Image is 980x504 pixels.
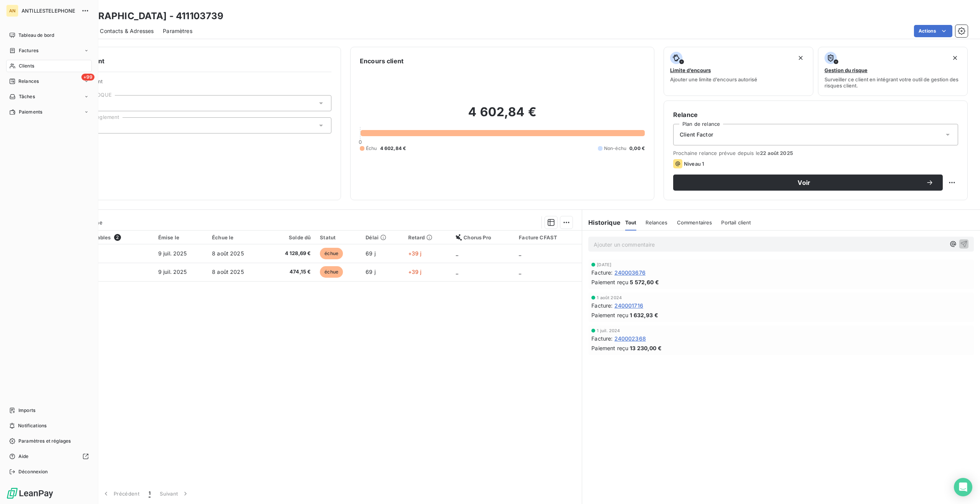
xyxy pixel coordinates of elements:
[408,250,422,257] span: +39 j
[158,234,203,240] div: Émise le
[158,250,187,257] span: 9 juil. 2025
[18,78,39,85] span: Relances
[6,5,18,17] div: AN
[18,468,48,475] span: Déconnexion
[18,422,46,429] span: Notifications
[46,56,331,66] h6: Informations client
[360,56,404,66] h6: Encours client
[824,76,961,89] span: Surveiller ce client en intégrant votre outil de gestion des risques client.
[144,486,155,502] button: 1
[914,25,952,37] button: Actions
[18,407,35,414] span: Imports
[670,76,757,82] span: Ajouter une limite d’encours autorisé
[6,487,54,499] img: Logo LeanPay
[630,344,662,352] span: 13 230,00 €
[63,234,149,241] div: Pièces comptables
[591,344,628,352] span: Paiement reçu
[360,104,645,127] h2: 4 602,84 €
[604,145,626,152] span: Non-échu
[614,301,643,310] span: 240001716
[721,219,751,226] span: Portail client
[646,219,667,226] span: Relances
[630,311,658,319] span: 1 632,93 €
[380,145,406,152] span: 4 602,84 €
[614,334,646,343] span: 240002368
[597,328,620,333] span: 1 juil. 2024
[824,67,867,73] span: Gestion du risque
[149,490,151,497] span: 1
[114,234,121,241] span: 2
[408,268,422,275] span: +39 j
[677,219,712,226] span: Commentaires
[62,78,331,89] span: Propriétés Client
[18,438,71,445] span: Paramètres et réglages
[673,110,958,119] h6: Relance
[366,250,376,257] span: 69 j
[18,32,54,39] span: Tableau de bord
[629,145,645,152] span: 0,00 €
[597,262,611,267] span: [DATE]
[19,47,38,54] span: Factures
[19,109,42,115] span: Paiements
[682,180,926,186] span: Voir
[673,175,943,191] button: Voir
[22,8,77,14] span: ANTILLESTELEPHONE
[6,450,92,463] a: Aide
[18,453,29,460] span: Aide
[519,234,577,240] div: Facture CFAST
[760,150,793,156] span: 22 août 2025
[163,27,192,35] span: Paramètres
[456,234,510,240] div: Chorus Pro
[270,234,311,240] div: Solde dû
[519,250,521,257] span: _
[582,218,621,227] h6: Historique
[591,311,628,319] span: Paiement reçu
[320,266,343,278] span: échue
[212,268,244,275] span: 8 août 2025
[68,9,223,23] h3: [GEOGRAPHIC_DATA] - 411103739
[673,150,958,156] span: Prochaine relance prévue depuis le
[625,219,637,226] span: Tout
[591,278,628,286] span: Paiement reçu
[591,268,612,277] span: Facture :
[664,47,813,96] button: Limite d’encoursAjouter une limite d’encours autorisé
[954,478,972,496] div: Open Intercom Messenger
[597,295,622,300] span: 1 août 2024
[630,278,659,286] span: 5 572,60 €
[818,47,968,96] button: Gestion du risqueSurveiller ce client en intégrant votre outil de gestion des risques client.
[19,63,34,69] span: Clients
[614,268,646,277] span: 240003676
[320,248,343,259] span: échue
[270,250,311,257] span: 4 128,69 €
[456,268,458,275] span: _
[359,139,362,145] span: 0
[155,486,194,502] button: Suivant
[680,131,713,138] span: Client Factor
[366,145,377,152] span: Échu
[684,161,704,167] span: Niveau 1
[591,334,612,343] span: Facture :
[320,234,356,240] div: Statut
[212,250,244,257] span: 8 août 2025
[19,93,35,100] span: Tâches
[591,301,612,310] span: Facture :
[408,234,447,240] div: Retard
[519,268,521,275] span: _
[212,234,261,240] div: Échue le
[456,250,458,257] span: _
[100,27,154,35] span: Contacts & Adresses
[366,234,399,240] div: Délai
[670,67,711,73] span: Limite d’encours
[158,268,187,275] span: 9 juil. 2025
[81,74,94,81] span: +99
[270,268,311,276] span: 474,15 €
[98,486,144,502] button: Précédent
[366,268,376,275] span: 69 j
